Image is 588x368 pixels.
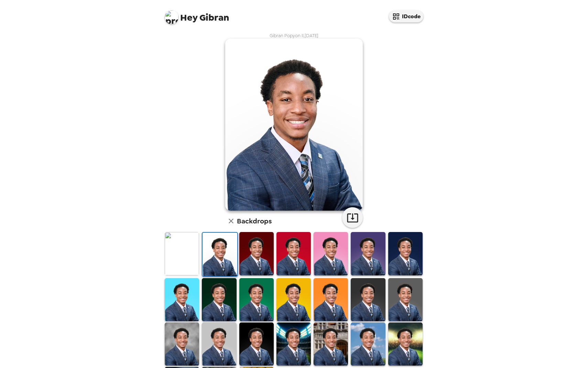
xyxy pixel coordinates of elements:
span: Gibran Popyon II , [DATE] [270,33,318,39]
img: Original [165,232,199,275]
img: user [225,39,363,211]
img: profile pic [165,10,178,24]
span: Hey [180,11,197,24]
h6: Backdrops [237,215,272,227]
button: IDcode [389,10,423,22]
span: Gibran [165,7,229,22]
